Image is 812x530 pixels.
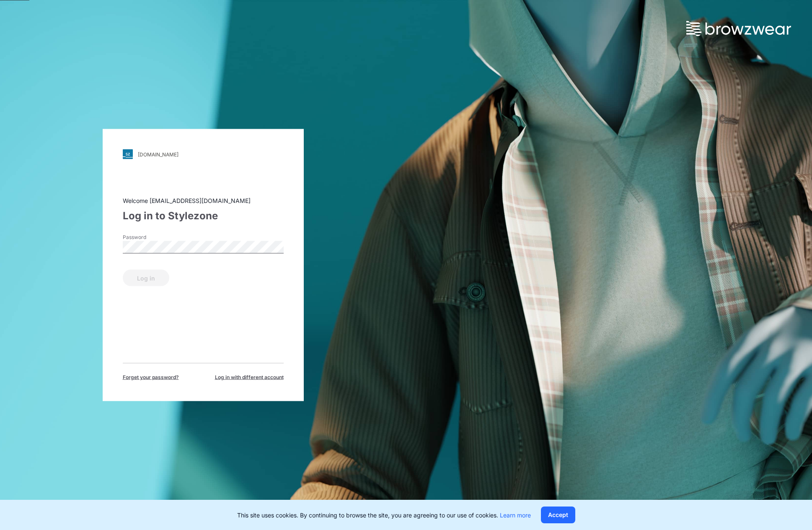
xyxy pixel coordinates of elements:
[138,151,178,157] div: [DOMAIN_NAME]
[123,149,284,159] a: [DOMAIN_NAME]
[541,507,575,523] button: Accept
[123,149,133,159] img: svg+xml;base64,PHN2ZyB3aWR0aD0iMjgiIGhlaWdodD0iMjgiIHZpZXdCb3g9IjAgMCAyOCAyOCIgZmlsbD0ibm9uZSIgeG...
[123,196,284,205] div: Welcome [EMAIL_ADDRESS][DOMAIN_NAME]
[215,374,284,381] span: Log in with different account
[123,208,284,223] div: Log in to Stylezone
[500,512,531,519] a: Learn more
[123,374,179,381] span: Forget your password?
[123,234,181,241] label: Password
[237,511,531,520] p: This site uses cookies. By continuing to browse the site, you are agreeing to our use of cookies.
[686,21,791,36] img: browzwear-logo.73288ffb.svg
